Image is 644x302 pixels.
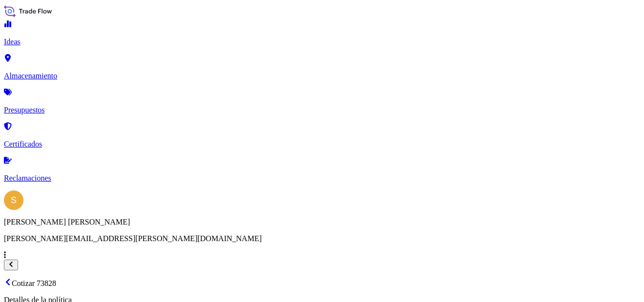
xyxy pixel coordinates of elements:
[4,157,640,183] a: Reclamaciones
[4,89,640,114] a: Presupuestos
[4,72,640,80] p: Almacenamiento
[4,38,640,46] p: Ideas
[4,21,640,46] a: Ideas
[4,218,640,226] p: [PERSON_NAME] [PERSON_NAME]
[4,123,640,149] a: Certificados
[4,55,640,80] a: Almacenamiento
[12,279,56,287] font: Cotizar 73828
[4,140,640,149] p: Certificados
[4,174,640,183] p: Reclamaciones
[11,195,17,205] span: S
[4,106,640,114] p: Presupuestos
[4,234,640,243] p: [PERSON_NAME][EMAIL_ADDRESS][PERSON_NAME][DOMAIN_NAME]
